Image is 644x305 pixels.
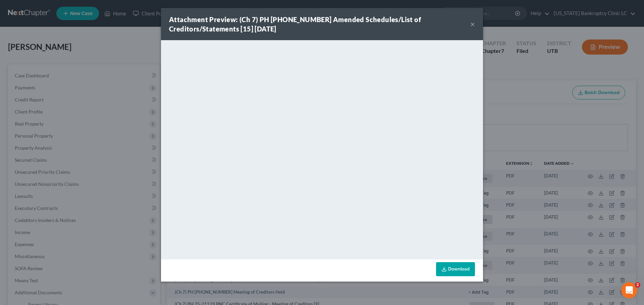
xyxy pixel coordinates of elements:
[635,282,640,288] span: 2
[621,282,637,298] iframe: Intercom live chat
[436,262,475,276] a: Download
[470,20,475,28] button: ×
[169,15,421,33] strong: Attachment Preview: (Ch 7) PH [PHONE_NUMBER] Amended Schedules/List of Creditors/Statements [15] ...
[161,40,483,258] iframe: <object ng-attr-data='[URL][DOMAIN_NAME]' type='application/pdf' width='100%' height='650px'></ob...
